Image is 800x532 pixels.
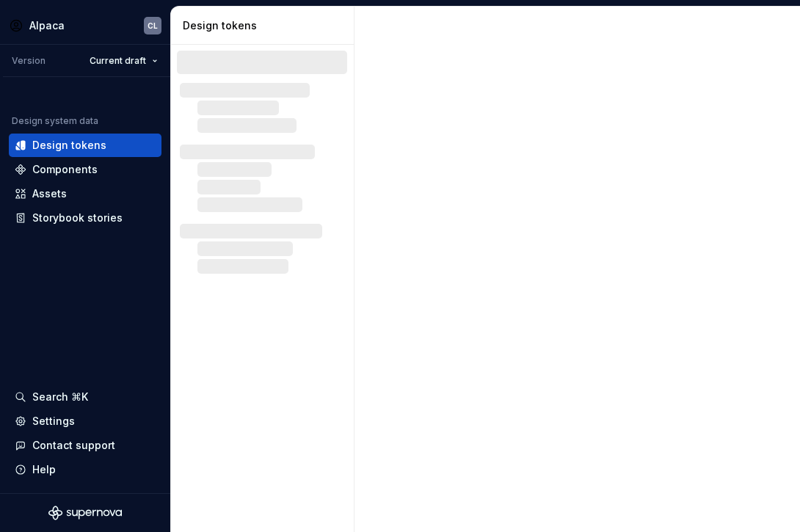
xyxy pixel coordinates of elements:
button: Help [9,458,161,481]
div: Components [32,162,98,177]
a: Components [9,158,161,181]
div: Assets [32,186,67,201]
button: Contact support [9,434,161,457]
svg: Supernova Logo [48,506,122,520]
div: Search ⌘K [32,390,88,404]
div: Design tokens [183,18,348,33]
div: Contact support [32,438,115,453]
div: Design tokens [32,138,106,153]
div: Design system data [12,115,98,127]
div: Storybook stories [32,211,123,225]
a: Storybook stories [9,206,161,230]
a: Settings [9,409,161,433]
button: Current draft [83,51,164,71]
button: AlpacaCL [3,10,167,41]
div: Version [12,55,46,67]
div: Settings [32,414,75,429]
a: Assets [9,182,161,205]
div: Help [32,462,56,477]
div: Alpaca [29,18,65,33]
a: Design tokens [9,134,161,157]
div: CL [148,20,158,32]
button: Search ⌘K [9,385,161,409]
span: Current draft [90,55,146,67]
